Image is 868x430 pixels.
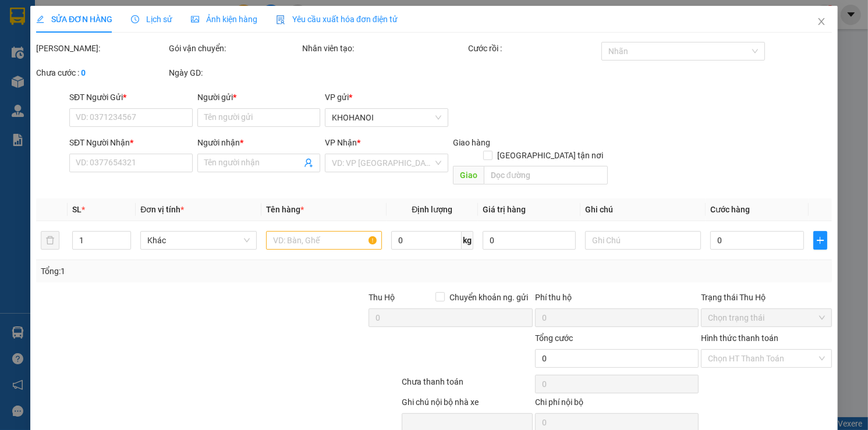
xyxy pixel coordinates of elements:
span: plus [814,236,827,245]
span: Giao hàng [453,138,490,147]
span: Thu Hộ [369,293,395,302]
div: VP gửi [325,91,448,104]
span: edit [36,15,44,23]
span: SỬA ĐƠN HÀNG [36,15,112,24]
button: delete [41,231,59,250]
div: Cước rồi : [469,42,599,55]
span: user-add [304,158,313,168]
span: clock-circle [131,15,139,23]
div: Người gửi [197,91,321,104]
span: Định lượng [412,205,453,214]
input: Dọc đường [484,166,608,184]
div: Nhân viên tạo: [302,42,466,55]
span: Lịch sử [131,15,172,24]
span: Cước hàng [711,205,750,214]
span: Đơn vị tính [141,205,185,214]
span: Tổng cước [535,333,573,343]
span: Chọn trạng thái [708,309,824,326]
label: Hình thức thanh toán [701,333,778,343]
div: Người nhận [197,136,321,149]
span: Khác [148,232,250,249]
div: Ghi chú nội bộ nhà xe [402,396,532,413]
div: SĐT Người Nhận [69,136,193,149]
div: Ngày GD: [169,66,300,79]
span: Giá trị hàng [483,205,526,214]
span: SL [72,205,82,214]
span: Tên hàng [266,205,304,214]
img: icon [276,15,285,24]
span: Giao [453,166,484,184]
span: KHOHANOI [332,109,441,126]
div: SĐT Người Gửi [69,91,193,104]
div: Trạng thái Thu Hộ [701,291,831,304]
span: VP Nhận [325,138,357,147]
span: [GEOGRAPHIC_DATA] tận nơi [493,149,608,162]
th: Ghi chú [580,198,706,221]
button: plus [813,231,827,250]
button: Close [805,6,838,38]
span: Chuyển khoản ng. gửi [445,291,533,304]
span: kg [462,231,473,250]
input: Ghi Chú [585,231,701,250]
div: Chưa cước : [36,66,166,79]
span: close [817,17,826,26]
div: Chi phí nội bộ [535,396,699,413]
div: [PERSON_NAME]: [36,42,166,55]
span: Yêu cầu xuất hóa đơn điện tử [276,15,398,24]
b: 0 [81,68,86,77]
div: Gói vận chuyển: [169,42,300,55]
input: VD: Bàn, Ghế [266,231,382,250]
div: Tổng: 1 [41,265,335,278]
span: picture [191,15,199,23]
div: Phí thu hộ [535,291,699,308]
div: Chưa thanh toán [401,375,533,396]
span: Ảnh kiện hàng [191,15,257,24]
